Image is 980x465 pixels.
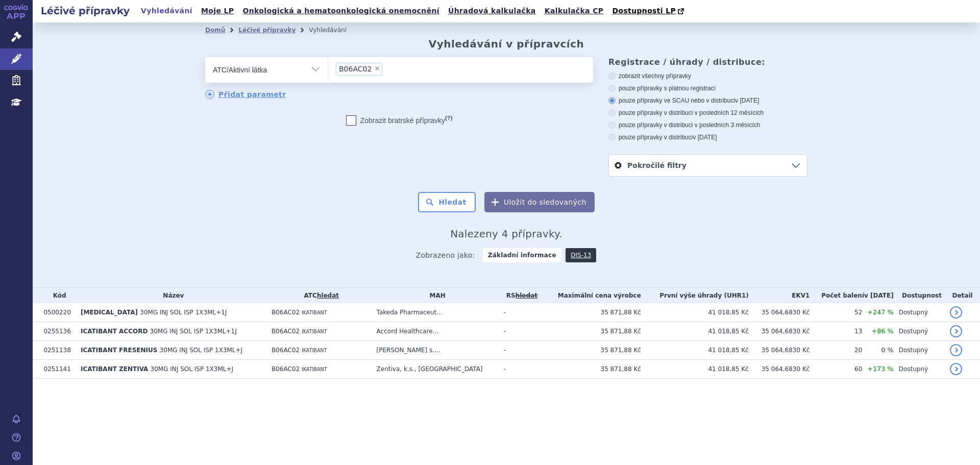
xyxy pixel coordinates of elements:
[608,72,807,80] label: zobrazit všechny přípravky
[540,322,641,341] td: 35 871,88 Kč
[641,341,749,360] td: 41 018,85 Kč
[302,310,327,315] span: IKATIBANT
[950,306,962,319] a: detail
[140,309,227,316] span: 30MG INJ SOL ISP 1X3ML+1J
[499,322,540,341] td: -
[950,325,962,337] a: detail
[749,303,810,322] td: 35 064,6830 Kč
[272,365,300,373] span: B06AC02
[894,303,945,322] td: Dostupný
[540,303,641,322] td: 35 871,88 Kč
[81,309,138,316] span: [MEDICAL_DATA]
[540,288,641,303] th: Maximální cena výrobce
[612,7,676,15] span: Dostupnosti LP
[864,292,894,299] span: v [DATE]
[608,96,807,105] label: pouze přípravky ve SCAU nebo v distribuci
[894,322,945,341] td: Dostupný
[749,322,810,341] td: 35 064,6830 Kč
[266,288,372,303] th: ATC
[499,288,540,303] th: RS
[881,346,893,354] span: 0 %
[38,288,76,303] th: Kód
[608,84,807,92] label: pouze přípravky s platnou registrací
[302,366,327,372] span: IKATIBANT
[894,360,945,379] td: Dostupný
[867,308,893,316] span: +247 %
[810,341,862,360] td: 20
[418,192,476,212] button: Hledat
[445,115,452,121] abbr: (?)
[138,4,195,18] a: Vyhledávání
[374,65,380,71] span: ×
[38,303,76,322] td: 0500220
[239,4,443,18] a: Onkologická a hematoonkologická onemocnění
[608,121,807,129] label: pouze přípravky v distribuci v posledních 3 měsících
[38,360,76,379] td: 0251141
[272,309,300,316] span: B06AC02
[205,90,286,99] a: Přidat parametr
[385,62,391,75] input: B06AC02
[735,97,759,104] span: v [DATE]
[238,27,296,34] a: Léčivé přípravky
[483,248,561,262] strong: Základní informace
[38,322,76,341] td: 0255136
[198,4,237,18] a: Moje LP
[540,341,641,360] td: 35 871,88 Kč
[38,341,76,360] td: 0251138
[339,65,372,72] span: B06AC02
[894,288,945,303] th: Dostupnost
[608,109,807,117] label: pouze přípravky v distribuci v posledních 12 měsících
[749,288,810,303] th: EKV1
[641,303,749,322] td: 41 018,85 Kč
[76,288,266,303] th: Název
[499,360,540,379] td: -
[160,347,243,354] span: 30MG INJ SOL ISP 1X3ML+J
[749,360,810,379] td: 35 064,6830 Kč
[499,303,540,322] td: -
[867,365,893,373] span: +173 %
[608,57,807,67] h3: Registrace / úhrady / distribuce:
[871,327,893,335] span: +86 %
[81,347,158,354] span: ICATIBANT FRESENIUS
[372,360,499,379] td: Zentiva, k.s., [GEOGRAPHIC_DATA]
[609,155,807,176] a: Pokročilé filtry
[810,303,862,322] td: 52
[484,192,595,212] button: Uložit do sledovaných
[372,303,499,322] td: Takeda Pharmaceut...
[317,292,339,299] a: hledat
[372,322,499,341] td: Accord Healthcare...
[302,329,327,334] span: IKATIBANT
[302,348,327,353] span: IKATIBANT
[429,38,584,50] h2: Vyhledávání v přípravcích
[205,27,225,34] a: Domů
[151,365,234,373] span: 30MG INJ SOL ISP 1X3ML+J
[641,322,749,341] td: 41 018,85 Kč
[749,341,810,360] td: 35 064,6830 Kč
[416,248,475,262] span: Zobrazeno jako:
[450,228,562,240] span: Nalezeny 4 přípravky.
[542,4,607,18] a: Kalkulačka CP
[693,134,717,141] span: v [DATE]
[945,288,980,303] th: Detail
[540,360,641,379] td: 35 871,88 Kč
[346,115,453,126] label: Zobrazit bratrské přípravky
[810,322,862,341] td: 13
[950,344,962,356] a: detail
[499,341,540,360] td: -
[309,22,360,38] li: Vyhledávání
[272,347,300,354] span: B06AC02
[272,328,300,335] span: B06AC02
[566,248,596,262] a: DIS-13
[894,341,945,360] td: Dostupný
[516,292,537,299] del: hledat
[81,365,148,373] span: ICATIBANT ZENTIVA
[81,328,148,335] span: ICATIBANT ACCORD
[445,4,539,18] a: Úhradová kalkulačka
[150,328,237,335] span: 30MG INJ SOL ISP 1X3ML+1J
[608,133,807,141] label: pouze přípravky v distribuci
[372,341,499,360] td: [PERSON_NAME] s....
[372,288,499,303] th: MAH
[609,4,689,18] a: Dostupnosti LP
[641,360,749,379] td: 41 018,85 Kč
[33,4,138,18] h2: Léčivé přípravky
